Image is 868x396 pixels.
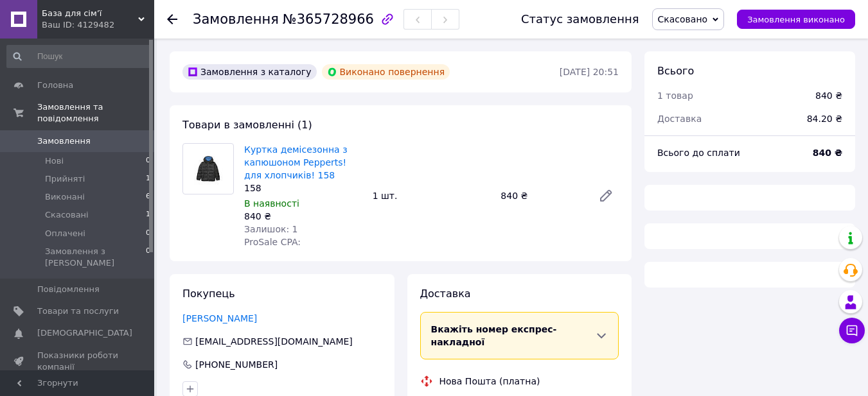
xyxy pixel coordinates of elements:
span: Скасовані [45,209,89,221]
span: [DEMOGRAPHIC_DATA] [37,327,132,339]
span: 1 [146,209,150,221]
span: Повідомлення [37,284,100,295]
a: [PERSON_NAME] [182,313,257,323]
span: Доставка [657,114,702,124]
img: Куртка демісезонна з капюшоном Pepperts! для хлопчиків! 158 [190,144,227,194]
span: 1 [146,173,150,185]
span: Замовлення з [PERSON_NAME] [45,246,146,269]
span: 0 [146,155,150,167]
a: Куртка демісезонна з капюшоном Pepperts! для хлопчиків! 158 [244,144,348,180]
span: Нові [45,155,64,167]
div: Статус замовлення [521,13,639,26]
span: Скасовано [658,14,708,24]
button: Замовлення виконано [737,10,855,29]
span: №365728966 [283,12,374,27]
span: Всього [657,65,694,77]
span: Товари в замовленні (1) [182,119,312,131]
div: Замовлення з каталогу [182,64,317,80]
div: [PHONE_NUMBER] [194,358,279,371]
div: Повернутися назад [167,13,177,26]
div: Ваш ID: 4129482 [42,19,154,31]
span: В наявності [244,198,299,209]
b: 840 ₴ [813,148,842,158]
span: Всього до сплати [657,148,740,158]
span: Замовлення та повідомлення [37,101,154,125]
span: Оплачені [45,228,85,239]
a: Редагувати [593,183,619,209]
div: 84.20 ₴ [799,105,850,133]
span: 0 [146,246,150,269]
div: Виконано повернення [322,64,450,80]
div: 840 ₴ [495,187,588,205]
span: Прийняті [45,173,85,185]
span: ProSale CPA: [244,237,301,247]
span: Замовлення [193,12,279,27]
input: Пошук [6,45,152,68]
span: Виконані [45,191,85,203]
span: Замовлення [37,135,91,147]
span: Показники роботи компанії [37,350,119,373]
span: Товари та послуги [37,306,119,317]
span: Покупець [182,288,235,300]
div: 158 [244,182,362,194]
time: [DATE] 20:51 [560,67,619,77]
span: 0 [146,228,150,239]
button: Чат з покупцем [839,318,865,343]
div: 1 шт. [368,187,496,205]
span: Замовлення виконано [747,15,845,24]
span: Залишок: 1 [244,224,298,234]
span: 6 [146,191,150,203]
div: 840 ₴ [244,210,362,223]
span: Доставка [420,288,471,300]
span: [EMAIL_ADDRESS][DOMAIN_NAME] [195,336,353,347]
span: База для сімʼї [42,8,138,19]
span: Головна [37,80,73,91]
div: Нова Пошта (платна) [436,375,544,388]
div: 840 ₴ [815,89,842,102]
span: 1 товар [657,90,693,101]
span: Вкажіть номер експрес-накладної [431,324,557,347]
